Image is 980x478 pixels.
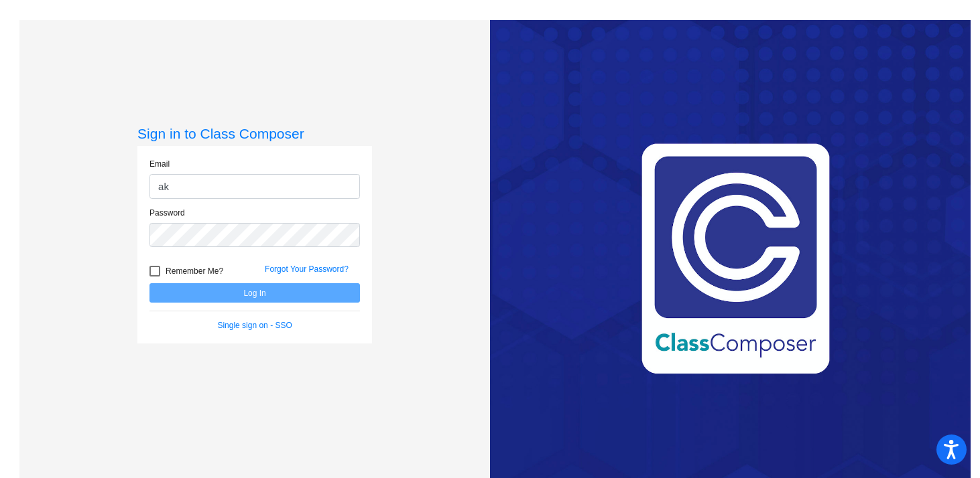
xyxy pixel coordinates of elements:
[149,158,170,170] label: Email
[217,321,292,330] a: Single sign on - SSO
[265,264,349,274] a: Forgot Your Password?
[137,125,372,142] h3: Sign in to Class Composer
[149,207,185,219] label: Password
[149,283,360,303] button: Log In
[166,263,223,279] span: Remember Me?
